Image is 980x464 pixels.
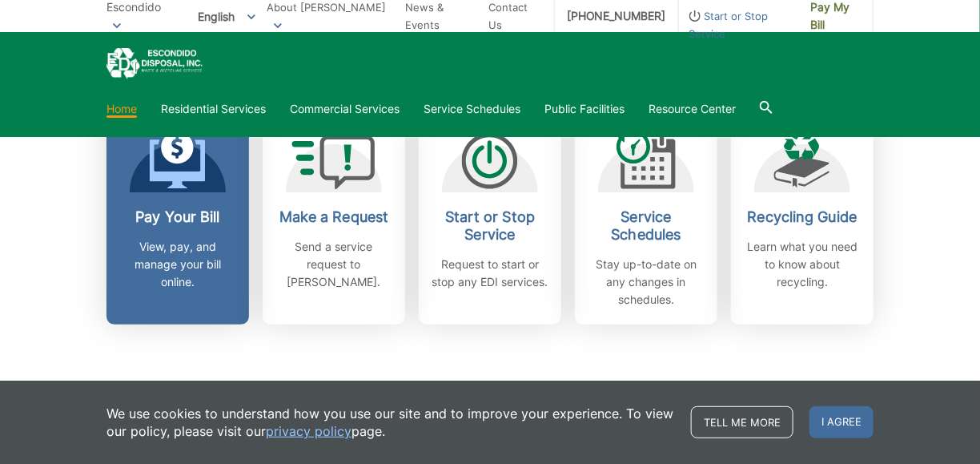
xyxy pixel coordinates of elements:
[743,238,862,291] p: Learn what you need to know about recycling.
[809,406,874,438] span: I agree
[544,100,625,118] a: Public Facilities
[106,112,249,325] a: Pay Your Bill View, pay, and manage your bill online.
[187,3,267,30] span: English
[431,256,549,291] p: Request to start or stop any EDI services.
[424,100,520,118] a: Service Schedules
[161,100,266,118] a: Residential Services
[587,256,705,309] p: Stay up-to-date on any changes in schedules.
[275,208,393,226] h2: Make a Request
[587,208,705,244] h2: Service Schedules
[743,208,862,226] h2: Recycling Guide
[263,112,405,325] a: Make a Request Send a service request to [PERSON_NAME].
[106,48,203,79] a: EDCD logo. Return to the homepage.
[118,208,237,226] h2: Pay Your Bill
[106,100,137,118] a: Home
[431,208,549,244] h2: Start or Stop Service
[106,405,675,440] p: We use cookies to understand how you use our site and to improve your experience. To view our pol...
[266,422,351,440] a: privacy policy
[290,100,400,118] a: Commercial Services
[275,238,393,291] p: Send a service request to [PERSON_NAME].
[649,100,736,118] a: Resource Center
[731,112,874,325] a: Recycling Guide Learn what you need to know about recycling.
[118,238,237,291] p: View, pay, and manage your bill online.
[575,112,717,325] a: Service Schedules Stay up-to-date on any changes in schedules.
[691,406,793,438] a: Tell me more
